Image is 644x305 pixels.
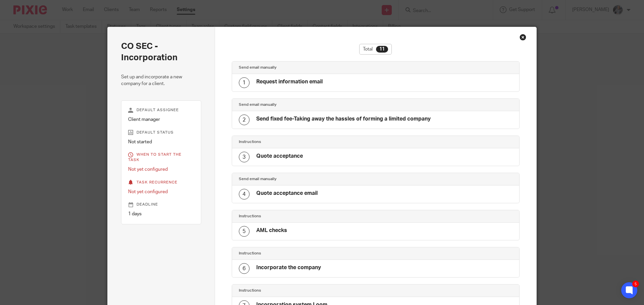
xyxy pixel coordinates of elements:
[256,264,321,271] h4: Incorporate the company
[128,211,194,217] p: 1 days
[239,189,250,200] div: 4
[256,153,303,160] h4: Quote acceptance
[128,152,194,163] p: When to start the task
[256,227,287,234] h4: AML checks
[632,281,639,287] div: 5
[520,34,526,41] div: Close this dialog window
[256,190,318,197] h4: Quote acceptance email
[128,139,194,145] p: Not started
[128,188,194,195] p: Not yet configured
[256,116,431,123] h4: Send fixed fee-Taking away the hassles of forming a limited company
[128,180,194,185] p: Task recurrence
[239,251,376,256] h4: Instructions
[128,130,194,135] p: Default status
[256,78,323,85] h4: Request information email
[239,263,250,274] div: 6
[359,44,392,55] div: Total
[239,65,376,70] h4: Send email manually
[121,74,201,87] p: Set up and incorporate a new company for a client.
[239,214,376,219] h4: Instructions
[121,41,201,64] h2: CO SEC - Incorporation
[128,116,194,123] p: Client manager
[128,202,194,207] p: Deadline
[376,46,388,53] div: 11
[128,107,194,113] p: Default assignee
[239,226,250,237] div: 5
[239,77,250,88] div: 1
[239,176,376,182] h4: Send email manually
[239,152,250,162] div: 3
[239,288,376,293] h4: Instructions
[239,139,376,145] h4: Instructions
[128,166,194,173] p: Not yet configured
[239,102,376,107] h4: Send email manually
[239,115,250,125] div: 2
